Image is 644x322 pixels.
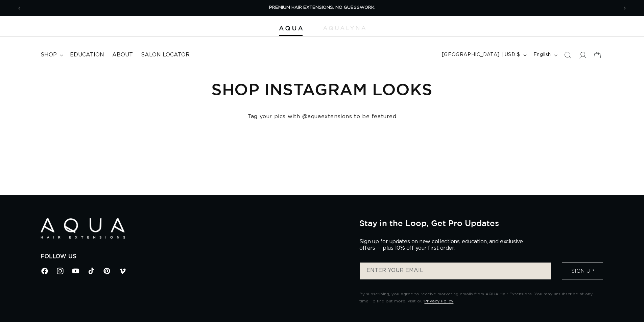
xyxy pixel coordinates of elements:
[269,5,375,10] span: PREMIUM HAIR EXTENSIONS. NO GUESSWORK.
[37,47,66,63] summary: shop
[108,47,137,63] a: About
[533,51,551,58] span: English
[41,51,57,58] span: shop
[279,26,303,31] img: Aqua Hair Extensions
[359,218,603,228] h2: Stay in the Loop, Get Pro Updates
[617,2,632,15] button: Next announcement
[137,47,194,63] a: Salon Locator
[70,51,104,58] span: Education
[562,263,603,279] button: Sign Up
[41,218,125,239] img: Aqua Hair Extensions
[529,49,560,61] button: English
[112,51,133,58] span: About
[438,49,529,61] button: [GEOGRAPHIC_DATA] | USD $
[66,47,108,63] a: Education
[359,239,528,251] p: Sign up for updates on new collections, education, and exclusive offers — plus 10% off your first...
[41,79,603,100] h1: Shop Instagram Looks
[360,263,551,279] input: ENTER YOUR EMAIL
[359,291,603,305] p: By subscribing, you agree to receive marketing emails from AQUA Hair Extensions. You may unsubscr...
[424,299,453,303] a: Privacy Policy
[12,2,27,15] button: Previous announcement
[560,48,575,63] summary: Search
[41,113,603,120] h4: Tag your pics with @aquaextensions to be featured
[41,253,349,260] h2: Follow Us
[323,26,365,30] img: aqualyna.com
[442,51,520,58] span: [GEOGRAPHIC_DATA] | USD $
[141,51,190,58] span: Salon Locator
